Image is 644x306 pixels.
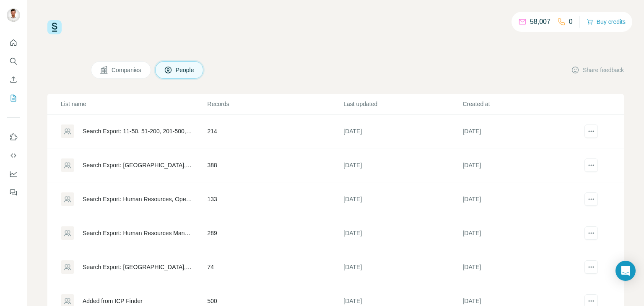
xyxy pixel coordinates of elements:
[530,17,551,27] p: 58,007
[584,260,598,274] button: actions
[208,100,343,108] p: Records
[83,195,193,203] div: Search Export: Human Resources, Operations, Operations Manager, Human Resources Manager, Senior, ...
[584,124,598,138] button: actions
[207,250,343,284] td: 74
[7,185,20,200] button: Feedback
[615,261,636,281] div: Open Intercom Messenger
[343,114,462,148] td: [DATE]
[7,166,20,182] button: Dashboard
[7,130,20,145] button: Use Surfe on LinkedIn
[462,100,581,108] p: Created at
[462,216,581,250] td: [DATE]
[207,148,343,182] td: 388
[207,114,343,148] td: 214
[462,182,581,216] td: [DATE]
[7,54,20,69] button: Search
[462,148,581,182] td: [DATE]
[462,114,581,148] td: [DATE]
[7,148,20,163] button: Use Surfe API
[83,263,193,271] div: Search Export: [GEOGRAPHIC_DATA], Human Resources, Human Resources Manager, Head of Human Resourc...
[462,250,581,284] td: [DATE]
[47,20,62,34] img: Surfe Logo
[47,63,81,77] h4: My lists
[83,127,193,135] div: Search Export: 11-50, 51-200, 201-500, 501-1000, [GEOGRAPHIC_DATA], [GEOGRAPHIC_DATA], Human Reso...
[83,229,193,237] div: Search Export: Human Resources Manager, Vice President, General Manager, Senior, [GEOGRAPHIC_DATA...
[207,182,343,216] td: 133
[112,66,142,74] span: Companies
[176,66,195,74] span: People
[343,250,462,284] td: [DATE]
[587,16,626,28] button: Buy credits
[7,72,20,87] button: Enrich CSV
[7,35,20,50] button: Quick start
[569,17,573,27] p: 0
[343,182,462,216] td: [DATE]
[584,158,598,172] button: actions
[584,192,598,206] button: actions
[343,216,462,250] td: [DATE]
[83,161,193,169] div: Search Export: [GEOGRAPHIC_DATA], Human Resources Manager, Talent Acquisition Specialist, Head of...
[7,91,20,106] button: My lists
[7,8,20,22] img: Avatar
[61,100,207,108] p: List name
[207,216,343,250] td: 289
[343,148,462,182] td: [DATE]
[83,297,143,305] div: Added from ICP Finder
[343,100,462,108] p: Last updated
[584,226,598,240] button: actions
[571,66,624,74] button: Share feedback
